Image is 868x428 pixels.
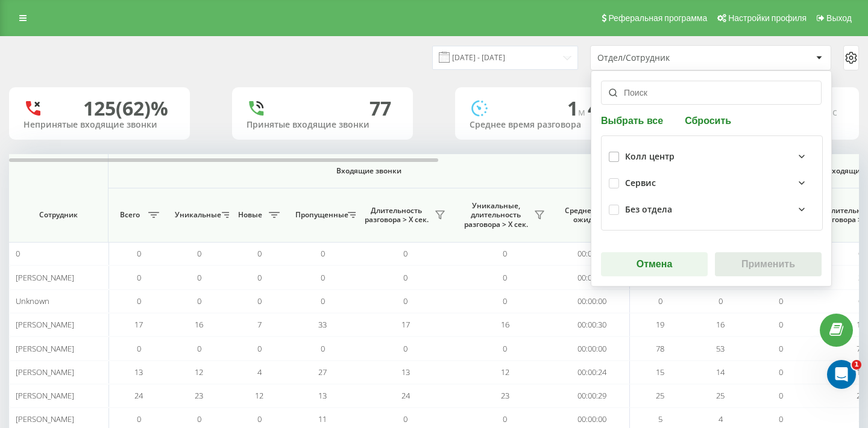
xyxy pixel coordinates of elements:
span: Пропущенные [295,210,344,220]
span: 16 [195,319,203,330]
span: Новые [235,210,265,220]
span: 4 [257,367,262,377]
td: 00:00:00 [555,290,630,313]
span: [PERSON_NAME] [16,272,74,283]
span: [PERSON_NAME] [16,367,74,377]
span: 17 [134,319,143,330]
input: Поиск [601,81,822,105]
span: 14 [716,367,725,377]
span: 24 [401,390,410,401]
button: Сбросить [681,114,735,126]
span: 7 [257,319,262,330]
div: Без отдела [625,205,672,215]
div: Среднее время разговора [470,120,621,130]
span: 0 [403,343,407,354]
div: Колл центр [625,152,675,162]
span: [PERSON_NAME] [16,390,74,401]
span: 0 [719,296,723,306]
button: Выбрать все [601,114,667,126]
span: 0 [197,248,201,259]
span: 0 [137,296,141,306]
span: [PERSON_NAME] [16,414,74,424]
span: 0 [137,343,141,354]
span: 12 [195,367,203,377]
button: Применить [715,252,822,276]
span: [PERSON_NAME] [16,319,74,330]
span: 78 [857,343,865,354]
span: 33 [318,319,327,330]
div: Сервис [625,178,656,188]
span: Среднее время ожидания [564,206,620,225]
span: 19 [656,319,664,330]
span: 0 [503,343,507,354]
span: 0 [257,414,262,424]
div: Непринятые входящие звонки [24,120,175,130]
span: Unknown [16,296,49,306]
span: 27 [318,367,327,377]
span: Уникальные, длительность разговора > Х сек. [461,201,530,229]
span: 0 [403,248,407,259]
span: 0 [16,248,20,259]
span: 5 [858,414,863,424]
span: 1 [567,95,588,121]
button: Отмена [601,252,708,276]
span: [PERSON_NAME] [16,343,74,354]
span: 19 [857,319,865,330]
span: 0 [503,414,507,424]
span: 13 [134,367,143,377]
span: 0 [257,272,262,283]
span: 0 [321,296,325,306]
span: 25 [656,390,664,401]
span: 24 [134,390,143,401]
span: 0 [403,272,407,283]
span: 0 [658,296,662,306]
div: Принятые входящие звонки [247,120,398,130]
span: Реферальная программа [608,13,707,23]
span: 0 [858,296,863,306]
span: 4 [719,414,723,424]
span: 0 [321,248,325,259]
span: 17 [401,319,410,330]
span: Уникальные [175,210,218,220]
span: м [578,105,588,119]
div: 77 [370,97,391,120]
span: c [832,105,837,119]
span: 44 [588,95,614,121]
span: 0 [779,367,783,377]
span: 0 [779,390,783,401]
span: 0 [403,414,407,424]
span: 16 [501,319,509,330]
span: 5 [658,414,662,424]
span: 12 [501,367,509,377]
span: 15 [857,367,865,377]
span: 53 [716,343,725,354]
span: Всего [115,210,145,220]
span: 0 [137,414,141,424]
span: 0 [257,248,262,259]
div: 125 (62)% [83,97,168,120]
span: 16 [716,319,725,330]
span: 0 [197,296,201,306]
td: 00:00:00 [555,242,630,265]
span: 78 [656,343,664,354]
td: 00:00:00 [555,337,630,360]
span: 0 [197,343,201,354]
span: 3 [858,272,863,283]
span: 11 [318,414,327,424]
span: 0 [779,319,783,330]
span: 0 [321,343,325,354]
span: 0 [858,248,863,259]
span: 12 [255,390,263,401]
span: 25 [857,390,865,401]
span: 23 [501,390,509,401]
iframe: Intercom live chat [827,360,856,389]
td: 00:00:29 [555,384,630,408]
span: 1 [852,360,861,370]
td: 00:00:00 [555,265,630,289]
span: 15 [656,367,664,377]
div: Отдел/Сотрудник [597,53,741,63]
span: 0 [257,296,262,306]
span: 0 [503,296,507,306]
span: Входящие звонки [140,166,598,176]
span: 0 [503,248,507,259]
